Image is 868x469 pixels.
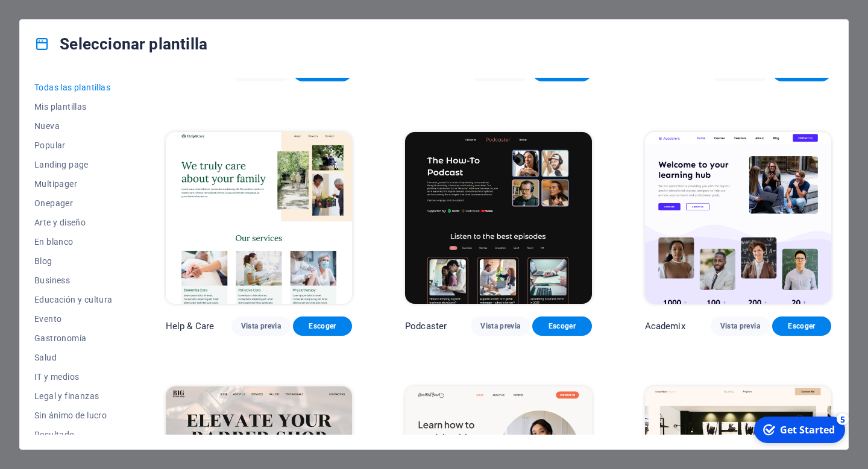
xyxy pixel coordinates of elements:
button: Escoger [772,316,831,336]
span: Evento [34,314,113,324]
h4: Seleccionar plantilla [34,34,207,54]
button: Multipager [34,174,113,194]
button: Escoger [532,316,591,336]
button: Business [34,271,113,290]
button: Educación y cultura [34,290,113,309]
button: En blanco [34,232,113,251]
span: Mis plantillas [34,102,113,112]
span: Sin ánimo de lucro [34,411,113,420]
button: Sin ánimo de lucro [34,406,113,425]
div: 5 [89,1,101,13]
span: Arte y diseño [34,218,113,227]
button: Vista previa [231,316,291,336]
button: Blog [34,251,113,271]
button: Todas las plantillas [34,78,113,97]
button: Vista previa [471,316,530,336]
button: Nueva [34,116,113,136]
button: Resultado [34,425,113,444]
button: Landing page [34,155,113,174]
span: Educación y cultura [34,295,113,304]
span: Onepager [34,198,113,208]
span: Nueva [34,121,113,131]
button: IT y medios [34,367,113,386]
span: Landing page [34,160,113,169]
button: Salud [34,348,113,367]
span: Popular [34,140,113,150]
span: Resultado [34,430,113,439]
span: Vista previa [480,321,520,331]
span: Escoger [782,321,822,331]
img: Help & Care [166,132,352,304]
p: Academix [645,320,685,332]
button: Evento [34,309,113,329]
span: IT y medios [34,372,113,382]
span: Salud [34,353,113,362]
button: Arte y diseño [34,213,113,232]
span: Todas las plantillas [34,83,113,92]
div: Get Started [33,11,87,25]
button: Popular [34,136,113,155]
span: Legal y finanzas [34,391,113,401]
span: Escoger [303,321,342,331]
p: Help & Care [166,320,215,332]
p: Podcaster [405,320,447,332]
button: Onepager [34,194,113,213]
button: Legal y finanzas [34,386,113,406]
span: Blog [34,256,113,266]
div: Get Started 5 items remaining, 0% complete [7,5,98,31]
img: Podcaster [405,132,591,304]
span: En blanco [34,237,113,247]
span: Escoger [542,321,582,331]
span: Multipager [34,179,113,189]
span: Vista previa [241,321,281,331]
img: Academix [645,132,831,304]
button: Gastronomía [34,329,113,348]
button: Escoger [293,316,352,336]
span: Vista previa [720,321,760,331]
span: Gastronomía [34,333,113,343]
button: Mis plantillas [34,97,113,116]
button: Vista previa [711,316,770,336]
span: Business [34,275,113,285]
